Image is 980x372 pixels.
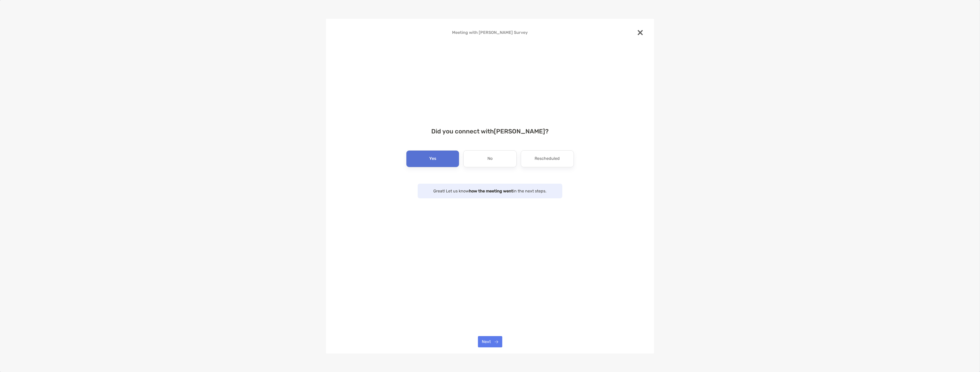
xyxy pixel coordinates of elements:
[334,30,646,35] h4: Meeting with [PERSON_NAME] Survey
[423,188,557,194] p: Great! Let us know in the next steps.
[469,189,513,193] strong: how the meeting went
[535,155,560,163] p: Rescheduled
[638,30,643,35] img: close modal
[478,336,502,347] button: Next
[487,155,493,163] p: No
[429,155,436,163] p: Yes
[334,128,646,135] h4: Did you connect with [PERSON_NAME] ?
